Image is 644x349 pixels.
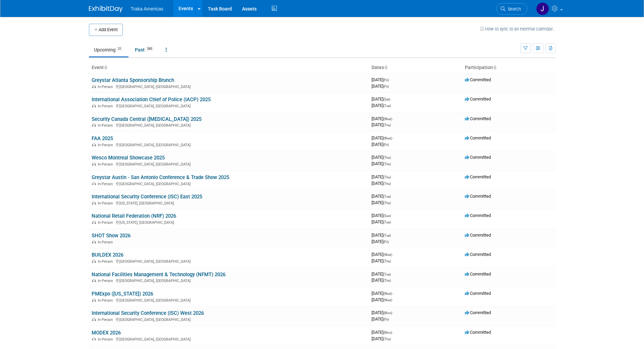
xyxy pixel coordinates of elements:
span: - [392,174,393,179]
span: (Tue) [383,272,391,276]
span: (Thu) [383,201,391,205]
span: [DATE] [372,317,389,322]
img: In-Person Event [92,123,96,127]
div: [US_STATE], [GEOGRAPHIC_DATA] [92,200,366,205]
span: [DATE] [372,336,391,341]
span: [DATE] [372,103,391,108]
a: MODEX 2026 [92,330,121,336]
a: Security Canada Central ([MEDICAL_DATA]) 2025 [92,116,201,122]
span: - [392,233,393,238]
span: (Thu) [383,182,391,186]
div: [GEOGRAPHIC_DATA], [GEOGRAPHIC_DATA] [92,317,366,322]
a: FAA 2025 [92,135,113,141]
span: In-Person [98,162,115,167]
img: In-Person Event [92,240,96,243]
img: In-Person Event [92,201,96,204]
span: (Tue) [383,234,391,237]
a: Sort by Event Name [104,65,107,70]
span: - [391,96,392,102]
img: In-Person Event [92,143,96,146]
a: Greystar Austin - San Antonio Conference & Trade Show 2025 [92,174,229,180]
span: Committed [465,77,491,82]
div: [GEOGRAPHIC_DATA], [GEOGRAPHIC_DATA] [92,161,366,167]
span: (Thu) [383,259,391,263]
span: [DATE] [372,77,391,82]
span: [DATE] [372,194,393,199]
div: [GEOGRAPHIC_DATA], [GEOGRAPHIC_DATA] [92,336,366,342]
div: [GEOGRAPHIC_DATA], [GEOGRAPHIC_DATA] [92,258,366,264]
a: International Security Conference (ISC) East 2025 [92,194,202,200]
span: - [393,291,394,296]
span: - [392,194,393,199]
a: SHOT Show 2026 [92,233,130,239]
span: In-Person [98,259,115,264]
span: [DATE] [372,239,389,244]
div: [GEOGRAPHIC_DATA], [GEOGRAPHIC_DATA] [92,142,366,147]
img: In-Person Event [92,337,96,341]
span: In-Person [98,123,115,128]
img: In-Person Event [92,220,96,224]
span: [DATE] [372,213,393,218]
span: [DATE] [372,310,394,315]
span: (Mon) [383,311,392,315]
span: (Tue) [383,195,391,198]
span: [DATE] [372,116,394,121]
span: (Fri) [383,78,389,82]
span: Committed [465,271,491,277]
a: Past285 [130,43,159,56]
span: (Wed) [383,292,392,296]
span: [DATE] [372,174,393,179]
span: In-Person [98,201,115,205]
a: Wesco Montreal Showcase 2025 [92,155,165,161]
span: [DATE] [372,233,393,238]
div: [GEOGRAPHIC_DATA], [GEOGRAPHIC_DATA] [92,103,366,108]
span: - [392,213,393,218]
span: (Wed) [383,253,392,257]
a: Greystar Atlanta Sponsorship Brunch [92,77,174,83]
span: Committed [465,135,491,140]
span: [DATE] [372,278,391,283]
span: In-Person [98,298,115,303]
span: (Thu) [383,156,391,159]
a: National Retail Federation (NRF) 2026 [92,213,176,219]
span: - [392,271,393,277]
span: [DATE] [372,258,391,263]
span: Committed [465,291,491,296]
span: (Wed) [383,117,392,121]
span: In-Person [98,220,115,225]
span: Committed [465,213,491,218]
span: - [393,252,394,257]
span: Committed [465,155,491,160]
th: Dates [369,62,462,73]
span: Committed [465,252,491,257]
span: In-Person [98,143,115,147]
img: In-Person Event [92,85,96,88]
span: (Thu) [383,279,391,282]
span: [DATE] [372,200,391,205]
img: In-Person Event [92,182,96,185]
span: [DATE] [372,252,394,257]
span: - [390,77,391,82]
span: [DATE] [372,122,391,127]
div: [GEOGRAPHIC_DATA], [GEOGRAPHIC_DATA] [92,122,366,128]
span: In-Person [98,337,115,342]
span: (Fri) [383,85,389,88]
span: (Thu) [383,175,391,179]
span: [DATE] [372,297,392,302]
span: [DATE] [372,161,391,166]
span: - [393,310,394,315]
span: - [393,116,394,121]
span: Committed [465,310,491,315]
span: (Tue) [383,104,391,108]
a: How to sync to an external calendar... [480,26,555,31]
span: Committed [465,194,491,199]
span: In-Person [98,279,115,283]
span: [DATE] [372,271,393,277]
img: In-Person Event [92,162,96,166]
a: Upcoming21 [89,43,128,56]
span: [DATE] [372,84,389,89]
span: 285 [145,46,154,51]
span: [DATE] [372,135,394,140]
span: (Fri) [383,143,389,147]
div: [GEOGRAPHIC_DATA], [GEOGRAPHIC_DATA] [92,278,366,283]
